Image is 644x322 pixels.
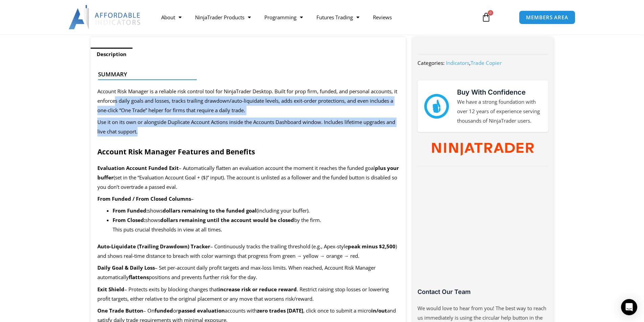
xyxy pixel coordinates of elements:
[97,119,395,135] span: Use it on its own or alongside Duplicate Account Actions inside the Accounts Dashboard window. In...
[294,217,321,223] span: by the firm.
[143,307,154,314] span: – On
[149,274,257,280] span: positions and prevents further risk for the day.
[418,288,548,296] h3: Contact Our Team
[97,147,399,156] h2: Account Risk Manager Features and Benefits
[191,195,194,202] span: –
[348,243,396,250] b: peak minus $2,500
[129,274,149,280] b: flattens
[258,9,310,25] a: Programming
[446,59,469,66] a: Indicators
[148,207,163,214] span: shows
[163,207,257,214] b: dollars remaining to the funded goal
[113,226,222,233] span: This puts crucial thresholds in view at all times.
[366,9,399,25] a: Reviews
[173,307,178,314] span: or
[418,175,548,293] iframe: Customer reviews powered by Trustpilot
[97,195,191,202] b: From Funded / From Closed Columns
[145,217,160,223] span: shows
[154,307,173,314] b: funded
[210,243,348,250] span: – Continuously tracks the trailing threshold (e.g., Apex-style
[188,9,258,25] a: NinjaTrader Products
[154,9,188,25] a: About
[257,307,303,314] b: zero trades [DATE]
[113,217,145,223] b: From Closed:
[69,5,141,29] img: LogoAI
[154,9,474,25] nav: Menu
[218,286,297,293] b: increase risk or reduce reward
[97,286,389,302] span: . Restrict raising stop losses or lowering profit targets, either relative to the original placem...
[97,307,143,314] b: One Trade Button
[97,165,179,171] b: Evaluation Account Funded Exit
[621,299,637,315] div: Open Intercom Messenger
[257,207,310,214] span: (including your buffer).
[526,15,568,20] span: MEMBERS AREA
[179,165,375,171] span: – Automatically flatten an evaluation account the moment it reaches the funded goal
[310,9,366,25] a: Futures Trading
[97,243,210,250] b: Auto-Liquidate (Trailing Drawdown) Tracker
[457,97,542,126] p: We have a strong foundation with over 12 years of experience serving thousands of NinjaTrader users.
[98,71,393,78] h4: Summary
[97,264,376,280] span: – Set per-account daily profit targets and max-loss limits. When reached, Account Risk Manager au...
[471,59,502,66] a: Trade Copier
[113,207,148,214] b: From Funded:
[97,264,155,271] b: Daily Goal & Daily Loss
[97,88,397,114] span: Account Risk Manager is a reliable risk control tool for NinjaTrader Desktop. Built for prop firm...
[519,10,575,24] a: MEMBERS AREA
[371,307,387,314] b: in/out
[160,217,294,223] b: dollars remaining until the account would be closed
[446,59,502,66] span: ,
[97,174,397,190] span: (set in the “Evaluation Account Goal + ($)” input). The account is unlisted as a follower and the...
[418,59,445,66] span: Categories:
[97,286,124,293] b: Exit Shield
[178,307,225,314] b: passed evaluation
[432,143,534,156] img: NinjaTrader Wordmark color RGB
[124,286,218,293] span: – Protects exits by blocking changes that
[488,10,493,16] span: 0
[91,48,133,61] a: Description
[424,94,449,118] img: mark thumbs good 43913
[97,165,399,181] b: plus your buffer
[225,307,257,314] span: accounts with
[471,7,501,27] a: 0
[457,87,542,97] h3: Buy With Confidence
[303,307,371,314] span: , click once to submit a micro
